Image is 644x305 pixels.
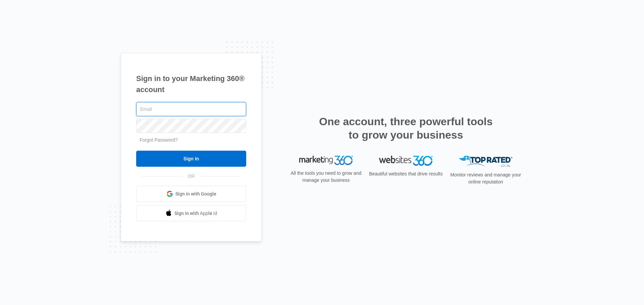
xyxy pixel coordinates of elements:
input: Email [136,102,246,116]
span: OR [183,173,200,180]
a: Forgot Password? [140,137,178,143]
span: Sign in with Google [175,190,216,198]
input: Sign In [136,151,246,167]
img: Marketing 360 [299,156,353,165]
img: Websites 360 [379,156,433,165]
img: Top Rated Local [459,156,513,167]
span: Sign in with Apple Id [174,210,217,217]
a: Sign in with Google [136,186,246,202]
h1: Sign in to your Marketing 360® account [136,73,246,95]
p: Beautiful websites that drive results [368,170,443,177]
p: Monitor reviews and manage your online reputation [448,171,523,185]
a: Sign in with Apple Id [136,205,246,221]
h2: One account, three powerful tools to grow your business [317,115,495,142]
p: All the tools you need to grow and manage your business [288,170,364,184]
